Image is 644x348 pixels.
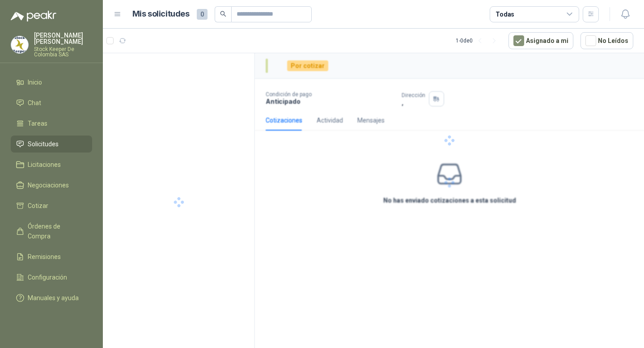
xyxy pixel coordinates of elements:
[11,197,92,214] a: Cotizar
[28,293,79,303] span: Manuales y ayuda
[28,221,84,241] span: Órdenes de Compra
[580,32,633,49] button: No Leídos
[28,201,48,211] span: Cotizar
[11,289,92,306] a: Manuales y ayuda
[28,272,67,282] span: Configuración
[132,8,190,21] h1: Mis solicitudes
[11,248,92,265] a: Remisiones
[28,180,69,190] span: Negociaciones
[28,119,47,128] span: Tareas
[11,177,92,194] a: Negociaciones
[11,94,92,111] a: Chat
[28,98,41,108] span: Chat
[496,9,514,19] div: Todas
[11,218,92,245] a: Órdenes de Compra
[34,32,92,45] p: [PERSON_NAME] [PERSON_NAME]
[11,11,56,21] img: Logo peakr
[11,156,92,173] a: Licitaciones
[28,252,61,262] span: Remisiones
[11,269,92,286] a: Configuración
[197,9,208,20] span: 0
[508,32,573,49] button: Asignado a mi
[220,11,226,17] span: search
[28,77,42,87] span: Inicio
[28,160,61,170] span: Licitaciones
[11,74,92,91] a: Inicio
[11,115,92,132] a: Tareas
[456,34,501,48] div: 1 - 0 de 0
[11,136,92,153] a: Solicitudes
[11,36,28,53] img: Company Logo
[28,139,59,149] span: Solicitudes
[34,47,92,57] p: Stock Keeper De Colombia SAS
